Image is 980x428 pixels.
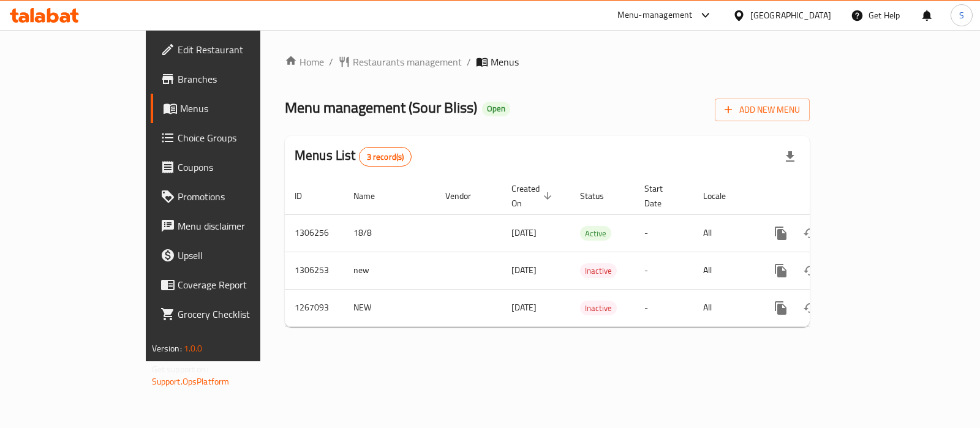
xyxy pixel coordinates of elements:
[151,211,309,241] a: Menu disclaimer
[353,189,391,203] span: Name
[756,178,894,215] th: Actions
[482,103,510,114] span: Open
[178,307,300,321] span: Grocery Checklist
[580,301,617,315] span: Inactive
[635,252,693,289] td: -
[151,241,309,270] a: Upsell
[344,289,435,326] td: NEW
[491,54,519,69] span: Menus
[285,178,894,327] table: enhanced table
[725,102,800,118] span: Add New Menu
[178,277,300,292] span: Coverage Report
[152,340,182,356] span: Version:
[180,101,300,116] span: Menus
[750,9,831,22] div: [GEOGRAPHIC_DATA]
[344,214,435,252] td: 18/8
[511,299,537,315] span: [DATE]
[693,252,756,289] td: All
[635,214,693,252] td: -
[178,130,300,145] span: Choice Groups
[344,252,435,289] td: new
[467,54,471,69] li: /
[796,219,825,248] button: Change Status
[151,299,309,329] a: Grocery Checklist
[353,54,462,69] span: Restaurants management
[580,263,617,278] div: Inactive
[635,289,693,326] td: -
[693,289,756,326] td: All
[285,54,810,69] nav: breadcrumb
[151,270,309,299] a: Coverage Report
[184,340,203,356] span: 1.0.0
[152,361,208,377] span: Get support on:
[693,214,756,252] td: All
[445,189,487,203] span: Vendor
[796,256,825,285] button: Change Status
[151,152,309,182] a: Coupons
[766,219,796,248] button: more
[580,226,611,241] div: Active
[959,9,964,22] span: S
[151,123,309,152] a: Choice Groups
[775,142,805,171] div: Export file
[617,8,693,23] div: Menu-management
[178,72,300,86] span: Branches
[511,181,556,211] span: Created On
[580,264,617,278] span: Inactive
[511,262,537,278] span: [DATE]
[766,256,796,285] button: more
[285,289,344,326] td: 1267093
[151,94,309,123] a: Menus
[644,181,679,211] span: Start Date
[151,35,309,64] a: Edit Restaurant
[359,147,412,167] div: Total records count
[580,227,611,241] span: Active
[178,189,300,204] span: Promotions
[285,252,344,289] td: 1306253
[715,99,810,121] button: Add New Menu
[360,151,412,163] span: 3 record(s)
[796,293,825,323] button: Change Status
[295,189,318,203] span: ID
[295,146,412,167] h2: Menus List
[178,219,300,233] span: Menu disclaimer
[285,94,477,121] span: Menu management ( Sour Bliss )
[580,301,617,315] div: Inactive
[152,374,230,389] a: Support.OpsPlatform
[178,248,300,263] span: Upsell
[151,64,309,94] a: Branches
[580,189,620,203] span: Status
[703,189,742,203] span: Locale
[766,293,796,323] button: more
[178,160,300,175] span: Coupons
[482,102,510,116] div: Open
[285,214,344,252] td: 1306256
[511,225,537,241] span: [DATE]
[338,54,462,69] a: Restaurants management
[178,42,300,57] span: Edit Restaurant
[151,182,309,211] a: Promotions
[329,54,333,69] li: /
